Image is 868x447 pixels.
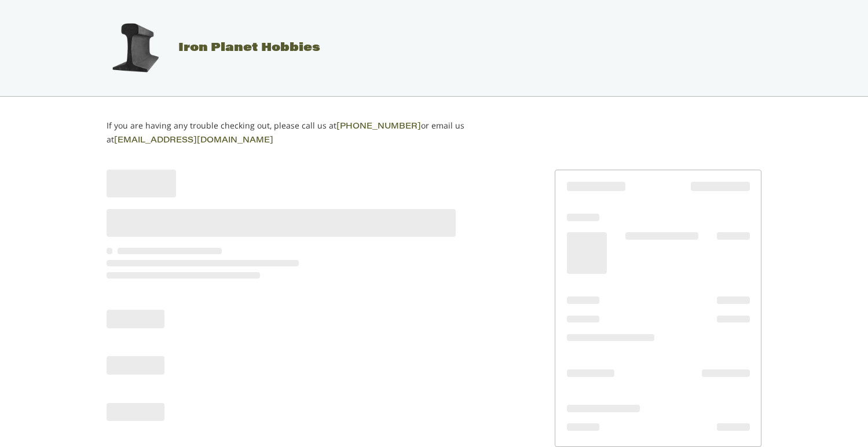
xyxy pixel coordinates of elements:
a: [PHONE_NUMBER] [336,123,421,131]
p: If you are having any trouble checking out, please call us at or email us at [107,119,501,147]
a: [EMAIL_ADDRESS][DOMAIN_NAME] [114,137,273,145]
a: Iron Planet Hobbies [94,42,320,54]
img: Iron Planet Hobbies [106,19,164,77]
span: Iron Planet Hobbies [178,42,320,54]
